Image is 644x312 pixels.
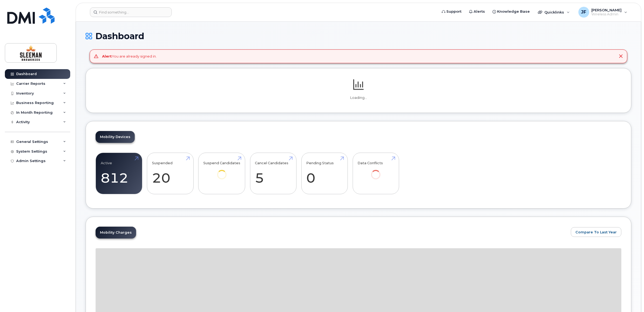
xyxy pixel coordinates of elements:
a: Data Conflicts [358,156,394,187]
a: Suspended 20 [152,156,188,191]
a: Mobility Charges [96,227,136,239]
a: Cancel Candidates 5 [255,156,291,191]
span: Compare To Last Year [575,230,617,235]
button: Compare To Last Year [571,227,621,237]
h1: Dashboard [86,31,631,41]
p: Loading... [96,95,621,100]
a: Mobility Devices [96,131,135,143]
a: Pending Status 0 [306,156,343,191]
a: Active 812 [101,156,137,191]
div: You are already signed in. [102,54,157,59]
a: Suspend Candidates [203,156,240,187]
strong: Alert [102,54,112,58]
